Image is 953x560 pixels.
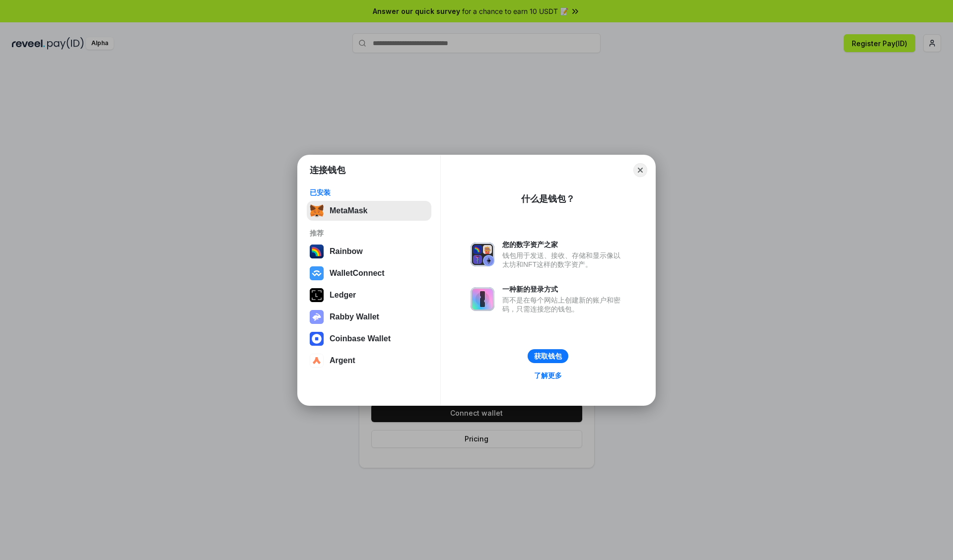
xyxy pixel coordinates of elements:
[307,201,431,221] button: MetaMask
[310,188,428,197] div: 已安装
[310,310,324,324] img: svg+xml,%3Csvg%20xmlns%3D%22http%3A%2F%2Fwww.w3.org%2F2000%2Fsvg%22%20fill%3D%22none%22%20viewBox...
[330,269,385,278] div: WalletConnect
[633,163,647,177] button: Close
[471,243,494,266] img: svg+xml,%3Csvg%20xmlns%3D%22http%3A%2F%2Fwww.w3.org%2F2000%2Fsvg%22%20fill%3D%22none%22%20viewBox...
[310,332,324,346] img: svg+xml,%3Csvg%20width%3D%2228%22%20height%3D%2228%22%20viewBox%3D%220%200%2028%2028%22%20fill%3D...
[330,312,379,321] div: Rabby Wallet
[502,240,625,249] div: 您的数字资产之家
[310,245,324,258] img: svg+xml,%3Csvg%20width%3D%22120%22%20height%3D%22120%22%20viewBox%3D%220%200%20120%20120%22%20fil...
[534,352,562,361] div: 获取钱包
[307,307,431,327] button: Rabby Wallet
[307,242,431,261] button: Rainbow
[330,247,363,256] div: Rainbow
[528,369,568,382] a: 了解更多
[307,263,431,283] button: WalletConnect
[330,291,356,300] div: Ledger
[310,354,324,368] img: svg+xml,%3Csvg%20width%3D%2228%22%20height%3D%2228%22%20viewBox%3D%220%200%2028%2028%22%20fill%3D...
[502,251,625,269] div: 钱包用于发送、接收、存储和显示像以太坊和NFT这样的数字资产。
[310,204,324,218] img: svg+xml,%3Csvg%20fill%3D%22none%22%20height%3D%2233%22%20viewBox%3D%220%200%2035%2033%22%20width%...
[528,349,568,363] button: 获取钱包
[307,285,431,305] button: Ledger
[330,356,355,365] div: Argent
[330,206,367,215] div: MetaMask
[471,287,494,311] img: svg+xml,%3Csvg%20xmlns%3D%22http%3A%2F%2Fwww.w3.org%2F2000%2Fsvg%22%20fill%3D%22none%22%20viewBox...
[534,371,562,380] div: 了解更多
[310,229,428,238] div: 推荐
[310,164,345,176] h1: 连接钱包
[521,193,575,205] div: 什么是钱包？
[330,334,391,343] div: Coinbase Wallet
[307,329,431,349] button: Coinbase Wallet
[307,351,431,371] button: Argent
[310,266,324,280] img: svg+xml,%3Csvg%20width%3D%2228%22%20height%3D%2228%22%20viewBox%3D%220%200%2028%2028%22%20fill%3D...
[310,288,324,302] img: svg+xml,%3Csvg%20xmlns%3D%22http%3A%2F%2Fwww.w3.org%2F2000%2Fsvg%22%20width%3D%2228%22%20height%3...
[502,296,625,313] div: 而不是在每个网站上创建新的账户和密码，只需连接您的钱包。
[502,285,625,294] div: 一种新的登录方式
